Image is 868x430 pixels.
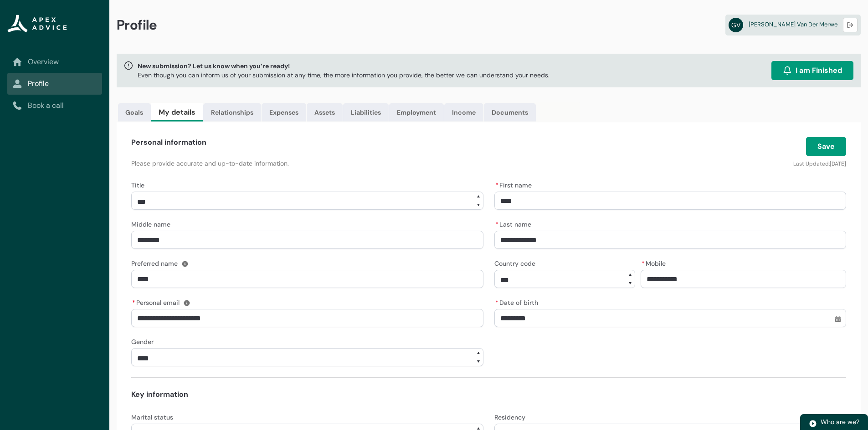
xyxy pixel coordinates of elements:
[494,296,542,307] label: Date of birth
[830,160,846,167] lightning-formatted-date-time: [DATE]
[7,15,67,33] img: Apex Advice Group
[495,181,498,189] abbr: required
[494,179,535,190] label: First name
[138,71,550,80] p: Even though you can inform us of your submission at any time, the more information you provide, t...
[725,15,861,35] a: GV[PERSON_NAME] Van Der Merwe
[843,18,858,32] button: Logout
[495,220,498,228] abbr: required
[203,103,261,121] a: Relationships
[131,137,206,148] h4: Personal information
[389,103,444,121] a: Employment
[151,103,203,121] a: My details
[771,61,853,80] button: I am Finished
[131,296,183,307] label: Personal email
[262,103,306,121] a: Expenses
[131,181,144,189] span: Title
[138,61,550,71] span: New submission? Let us know when you’re ready!
[131,338,154,346] span: Gender
[13,78,97,89] a: Profile
[642,259,645,268] abbr: required
[343,103,389,121] a: Liabilities
[796,65,842,76] span: I am Finished
[494,218,535,229] label: Last name
[307,103,343,121] a: Assets
[749,20,837,28] span: [PERSON_NAME] Van Der Merwe
[729,18,743,32] abbr: GV
[13,56,97,67] a: Overview
[793,160,830,167] lightning-formatted-text: Last Updated:
[118,103,151,121] a: Goals
[132,298,135,307] abbr: required
[444,103,483,121] a: Income
[13,100,97,111] a: Book a call
[7,51,102,116] nav: Sub page
[494,259,535,268] span: Country code
[821,418,859,426] span: Who are we?
[783,66,792,75] img: alarm.svg
[484,103,536,121] a: Documents
[806,137,846,156] button: Save
[117,16,157,34] span: Profile
[131,218,174,229] label: Middle name
[494,413,525,421] span: Residency
[131,413,173,421] span: Marital status
[641,257,669,268] label: Mobile
[131,159,604,168] p: Please provide accurate and up-to-date information.
[809,420,817,428] img: play.svg
[131,389,846,400] h4: Key information
[495,298,498,307] abbr: required
[131,257,181,268] label: Preferred name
